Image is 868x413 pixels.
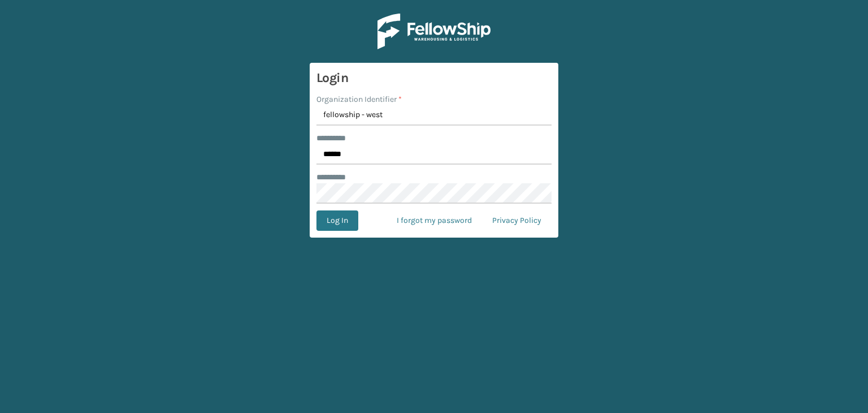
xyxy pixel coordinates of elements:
[316,93,402,105] label: Organization Identifier
[377,14,491,49] img: Logo
[387,210,482,231] a: I forgot my password
[316,70,552,87] h3: Login
[316,210,358,231] button: Log In
[482,210,552,231] a: Privacy Policy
